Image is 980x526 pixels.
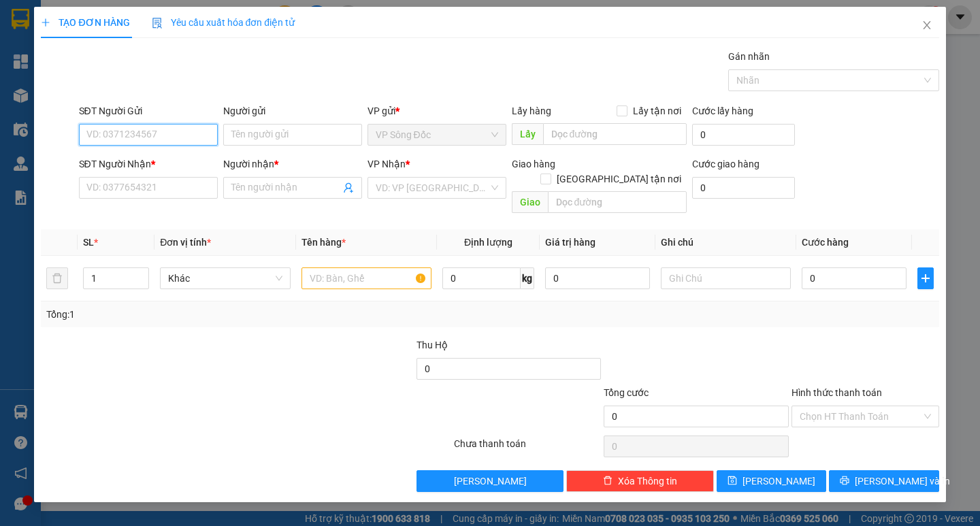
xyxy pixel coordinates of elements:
img: icon [152,18,163,29]
span: Tổng cước [604,387,649,398]
button: Close [908,7,946,45]
input: Cước giao hàng [692,177,795,199]
span: Đơn vị tính [160,237,211,248]
span: plus [918,273,933,284]
label: Cước giao hàng [692,159,759,169]
th: Ghi chú [655,229,796,256]
input: Cước lấy hàng [692,124,795,146]
span: Lấy tận nơi [627,103,687,118]
span: user-add [343,182,354,193]
span: Định lượng [464,237,512,248]
button: [PERSON_NAME] [416,470,564,492]
div: Người gửi [223,103,362,118]
span: close [921,20,932,31]
span: Thu Hộ [416,340,448,350]
span: Giao hàng [512,159,555,169]
span: TẠO ĐƠN HÀNG [41,17,129,28]
label: Cước lấy hàng [692,105,753,116]
div: SĐT Người Nhận [79,157,218,171]
span: Giao [512,191,548,213]
label: Hình thức thanh toán [791,387,882,398]
span: [PERSON_NAME] và In [855,474,950,489]
div: SĐT Người Gửi [79,103,218,118]
span: Khác [168,268,282,289]
span: Giá trị hàng [545,237,595,248]
button: printer[PERSON_NAME] và In [829,470,938,492]
input: Dọc đường [548,191,687,213]
button: deleteXóa Thông tin [566,470,714,492]
span: delete [603,476,612,487]
span: VP Nhận [367,159,406,169]
input: Ghi Chú [661,267,791,289]
span: Tên hàng [301,237,346,248]
button: save[PERSON_NAME] [717,470,826,492]
span: [PERSON_NAME] [742,474,815,489]
button: delete [46,267,68,289]
span: Yêu cầu xuất hóa đơn điện tử [152,17,295,28]
span: plus [41,18,50,27]
button: plus [917,267,934,289]
input: Dọc đường [543,123,687,145]
span: kg [521,267,534,289]
div: VP gửi [367,103,506,118]
div: Tổng: 1 [46,307,379,322]
span: save [728,476,737,487]
span: printer [840,476,849,487]
span: Xóa Thông tin [618,474,677,489]
div: Người nhận [223,157,362,171]
label: Gán nhãn [728,51,770,62]
input: 0 [545,267,650,289]
span: [GEOGRAPHIC_DATA] tận nơi [551,171,687,186]
span: [PERSON_NAME] [454,474,527,489]
span: VP Sông Đốc [376,125,498,145]
input: VD: Bàn, Ghế [301,267,431,289]
span: Lấy [512,123,543,145]
span: SL [83,237,94,248]
div: Chưa thanh toán [453,436,603,460]
span: Cước hàng [802,237,849,248]
span: Lấy hàng [512,105,551,116]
